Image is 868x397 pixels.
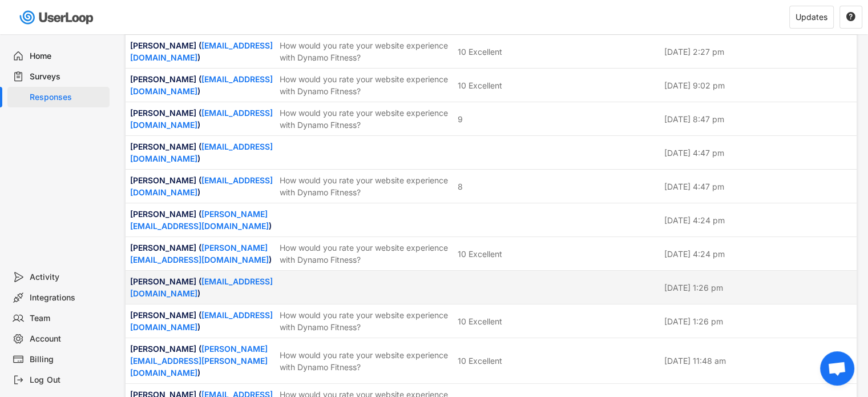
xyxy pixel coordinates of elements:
a: [PERSON_NAME][EMAIL_ADDRESS][PERSON_NAME][DOMAIN_NAME] [130,344,268,378]
div: Integrations [30,292,105,303]
a: [EMAIL_ADDRESS][DOMAIN_NAME] [130,74,273,96]
div: Billing [30,354,105,365]
div: 10 Excellent [458,248,502,260]
a: [EMAIL_ADDRESS][DOMAIN_NAME] [130,310,273,332]
div: [PERSON_NAME] ( ) [130,242,273,266]
div: [PERSON_NAME] ( ) [130,73,273,97]
div: [DATE] 4:47 pm [664,147,853,159]
div: [DATE] 11:48 am [664,355,853,367]
a: [EMAIL_ADDRESS][DOMAIN_NAME] [130,142,273,163]
a: [EMAIL_ADDRESS][DOMAIN_NAME] [130,41,273,62]
div: [DATE] 9:02 pm [664,79,853,91]
div: [DATE] 1:26 pm [664,282,853,294]
div: [PERSON_NAME] ( ) [130,343,273,379]
div: [DATE] 4:24 pm [664,214,853,226]
a: [EMAIL_ADDRESS][DOMAIN_NAME] [130,276,273,298]
div: Home [30,51,105,62]
div: Team [30,313,105,324]
div: Activity [30,272,105,283]
div: How would you rate your website experience with Dynamo Fitness? [280,349,451,373]
div: [PERSON_NAME] ( ) [130,208,273,232]
div: How would you rate your website experience with Dynamo Fitness? [280,174,451,198]
div: How would you rate your website experience with Dynamo Fitness? [280,39,451,63]
img: userloop-logo-01.svg [17,6,98,29]
div: 10 Excellent [458,315,502,327]
div: Responses [30,92,105,103]
div: 10 Excellent [458,79,502,91]
div: [DATE] 8:47 pm [664,113,853,125]
div: [PERSON_NAME] ( ) [130,174,273,198]
div: [PERSON_NAME] ( ) [130,275,273,299]
div: Updates [796,13,827,21]
div: 10 Excellent [458,355,502,367]
div: Surveys [30,71,105,82]
div: How would you rate your website experience with Dynamo Fitness? [280,107,451,131]
div: Open chat [820,351,854,386]
div: How would you rate your website experience with Dynamo Fitness? [280,73,451,97]
div: How would you rate your website experience with Dynamo Fitness? [280,309,451,333]
div: [PERSON_NAME] ( ) [130,39,273,63]
text:  [846,11,855,22]
a: [EMAIL_ADDRESS][DOMAIN_NAME] [130,175,273,197]
div: Log Out [30,375,105,386]
a: [EMAIL_ADDRESS][DOMAIN_NAME] [130,108,273,130]
div: 10 Excellent [458,46,502,58]
div: [DATE] 4:24 pm [664,248,853,260]
button:  [846,12,856,22]
div: [DATE] 2:27 pm [664,46,853,58]
div: Account [30,334,105,344]
div: [PERSON_NAME] ( ) [130,141,273,165]
div: 8 [458,181,463,193]
div: [DATE] 1:26 pm [664,315,853,327]
div: How would you rate your website experience with Dynamo Fitness? [280,242,451,266]
div: 9 [458,113,463,125]
div: [DATE] 4:47 pm [664,181,853,193]
div: [PERSON_NAME] ( ) [130,107,273,131]
div: [PERSON_NAME] ( ) [130,309,273,333]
